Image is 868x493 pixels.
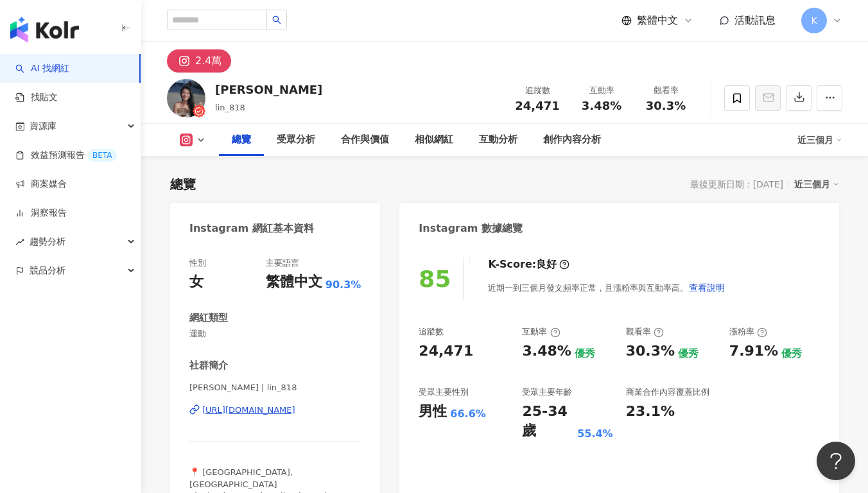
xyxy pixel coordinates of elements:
div: 總覽 [170,175,196,193]
span: 30.3% [646,99,686,112]
div: K-Score : [488,257,569,272]
span: 資源庫 [30,112,56,141]
div: 受眾主要年齡 [522,386,572,398]
a: searchAI 找網紅 [15,62,69,75]
a: 效益預測報告BETA [15,149,117,162]
div: 優秀 [678,347,699,361]
div: [URL][DOMAIN_NAME] [202,404,295,416]
div: 30.3% [626,342,675,361]
iframe: Help Scout Beacon - Open [817,442,855,480]
div: 漲粉率 [729,326,767,338]
div: 總覽 [232,132,251,148]
div: 觀看率 [641,84,690,97]
span: 活動訊息 [734,14,776,26]
a: [URL][DOMAIN_NAME] [189,404,361,416]
span: K [811,13,817,28]
div: [PERSON_NAME] [215,82,322,98]
span: 競品分析 [30,256,65,285]
div: 3.48% [522,342,571,361]
div: 優秀 [781,347,802,361]
div: 觀看率 [626,326,664,338]
div: 7.91% [729,342,778,361]
div: 25-34 歲 [522,402,574,442]
div: 23.1% [626,402,675,422]
span: search [272,15,281,24]
span: lin_818 [215,103,245,112]
div: 近三個月 [794,176,839,193]
div: 2.4萬 [195,52,221,70]
span: 運動 [189,328,361,340]
div: 追蹤數 [419,326,444,338]
div: 社群簡介 [189,359,228,372]
div: 最後更新日期：[DATE] [690,179,783,189]
div: 男性 [419,402,447,422]
div: 受眾主要性別 [419,386,469,398]
a: 商案媒合 [15,178,67,191]
div: 55.4% [577,427,613,441]
span: 查看說明 [689,282,725,293]
div: 商業合作內容覆蓋比例 [626,386,709,398]
div: 互動率 [577,84,626,97]
div: 85 [419,266,451,292]
button: 查看說明 [688,275,725,300]
span: [PERSON_NAME] | lin_818 [189,382,361,394]
div: 互動分析 [479,132,517,148]
a: 找貼文 [15,91,58,104]
div: 主要語言 [266,257,299,269]
div: 互動率 [522,326,560,338]
img: KOL Avatar [167,79,205,117]
div: 網紅類型 [189,311,228,325]
span: rise [15,238,24,246]
div: 受眾分析 [277,132,315,148]
button: 2.4萬 [167,49,231,73]
div: 24,471 [419,342,473,361]
div: 性別 [189,257,206,269]
div: 繁體中文 [266,272,322,292]
div: 優秀 [575,347,595,361]
span: 3.48% [582,99,621,112]
div: 女 [189,272,204,292]
img: logo [10,17,79,42]
div: 近期一到三個月發文頻率正常，且漲粉率與互動率高。 [488,275,725,300]
div: 66.6% [450,407,486,421]
span: 24,471 [515,99,559,112]
span: 趨勢分析 [30,227,65,256]
div: Instagram 數據總覽 [419,221,523,236]
div: 追蹤數 [513,84,562,97]
div: 相似網紅 [415,132,453,148]
div: 近三個月 [797,130,842,150]
div: 良好 [536,257,557,272]
div: Instagram 網紅基本資料 [189,221,314,236]
div: 合作與價值 [341,132,389,148]
div: 創作內容分析 [543,132,601,148]
span: 繁體中文 [637,13,678,28]
span: 90.3% [325,278,361,292]
a: 洞察報告 [15,207,67,220]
